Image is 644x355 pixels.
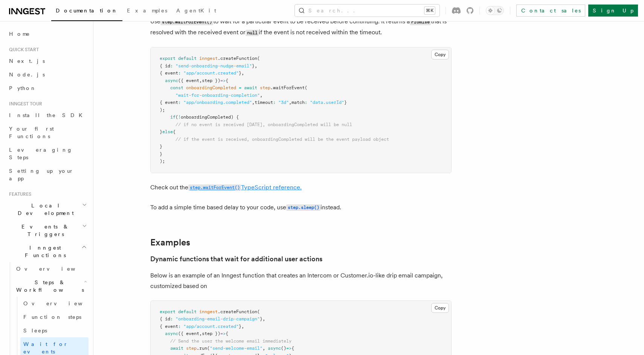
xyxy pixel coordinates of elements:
[278,100,289,105] span: "3d"
[175,122,352,127] span: // if no event is received [DATE], onboardingCompleted will be null
[23,341,68,355] span: Wait for events
[173,129,175,134] span: {
[9,58,45,64] span: Next.js
[262,316,265,321] span: ,
[13,262,89,276] a: Overview
[178,331,199,336] span: ({ event
[218,309,257,314] span: .createFunction
[160,144,162,149] span: }
[160,129,162,134] span: }
[9,72,45,78] span: Node.js
[305,85,307,90] span: (
[160,63,170,69] span: { id
[9,147,73,160] span: Leveraging Steps
[23,328,47,334] span: Sleeps
[186,85,236,90] span: onboardingCompleted
[6,68,89,81] a: Node.js
[13,276,89,297] button: Steps & Workflows
[202,78,220,83] span: step })
[150,237,190,248] a: Examples
[176,8,216,14] span: AgentKit
[260,85,270,90] span: step
[291,100,305,105] span: match
[23,314,81,320] span: Function steps
[178,324,181,329] span: :
[150,16,452,38] p: Use to wait for a particular event to be received before continuing. It returns a that is resolve...
[183,324,239,329] span: "app/account.created"
[344,100,347,105] span: }
[246,30,259,36] code: null
[178,309,197,314] span: default
[51,2,122,21] a: Documentation
[188,184,302,191] a: step.waitForEvent()TypeScript reference.
[160,56,175,61] span: export
[252,63,255,69] span: }
[255,100,273,105] span: timeout
[262,346,265,351] span: ,
[6,191,31,197] span: Features
[160,107,165,113] span: );
[244,85,257,90] span: await
[127,8,167,14] span: Examples
[6,81,89,95] a: Python
[122,2,172,20] a: Examples
[260,93,262,98] span: ,
[210,346,262,351] span: "send-welcome-email"
[160,158,165,164] span: );
[20,324,89,337] a: Sleeps
[220,78,226,83] span: =>
[199,56,218,61] span: inngest
[170,346,183,351] span: await
[199,331,202,336] span: ,
[241,70,244,76] span: ,
[175,137,389,142] span: // if the event is received, onboardingCompleted will be the event payload object
[202,331,220,336] span: step })
[20,297,89,310] a: Overview
[178,100,181,105] span: :
[516,5,585,17] a: Contact sales
[6,241,89,262] button: Inngest Functions
[286,204,320,211] code: step.sleep()
[199,309,218,314] span: inngest
[255,63,257,69] span: ,
[197,346,207,351] span: .run
[207,346,210,351] span: (
[9,85,37,91] span: Python
[160,70,178,76] span: { event
[170,63,173,69] span: :
[150,270,452,291] p: Below is an example of an Inngest function that creates an Intercom or Customer.io-like drip emai...
[165,78,178,83] span: async
[160,324,178,329] span: { event
[165,331,178,336] span: async
[175,63,252,69] span: "send-onboarding-nudge-email"
[170,85,183,90] span: const
[6,164,89,185] a: Setting up your app
[6,143,89,164] a: Leveraging Steps
[218,56,257,61] span: .createFunction
[310,100,344,105] span: "data.userId"
[6,27,89,41] a: Home
[175,114,178,120] span: (
[175,316,260,321] span: "onboarding-email-drip-campaign"
[56,8,118,14] span: Documentation
[183,70,239,76] span: "app/account.created"
[188,184,241,191] code: step.waitForEvent()
[252,100,255,105] span: ,
[172,2,221,20] a: AgentKit
[175,93,260,98] span: "wait-for-onboarding-completion"
[9,126,54,139] span: Your first Functions
[178,70,181,76] span: :
[286,204,320,211] a: step.sleep()
[170,114,175,120] span: if
[286,346,291,351] span: =>
[6,47,39,53] span: Quick start
[220,331,226,336] span: =>
[410,19,431,25] code: Promise
[6,223,82,238] span: Events & Triggers
[170,338,291,344] span: // Send the user the welcome email immediately
[162,129,173,134] span: else
[424,7,435,14] kbd: ⌘K
[588,5,638,17] a: Sign Up
[178,114,181,120] span: !
[257,56,260,61] span: (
